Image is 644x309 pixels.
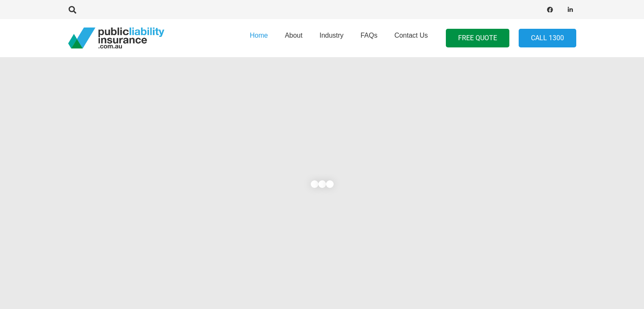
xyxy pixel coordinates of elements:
[360,32,377,39] span: FAQs
[446,29,509,48] a: FREE QUOTE
[250,32,268,39] span: Home
[64,6,81,14] a: Search
[519,29,576,48] a: Call 1300
[276,17,311,60] a: About
[386,17,436,60] a: Contact Us
[311,17,352,60] a: Industry
[68,28,164,49] a: pli_logotransparent
[394,32,428,39] span: Contact Us
[241,17,276,60] a: Home
[564,4,576,16] a: LinkedIn
[319,32,343,39] span: Industry
[285,32,303,39] span: About
[352,17,386,60] a: FAQs
[544,4,556,16] a: Facebook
